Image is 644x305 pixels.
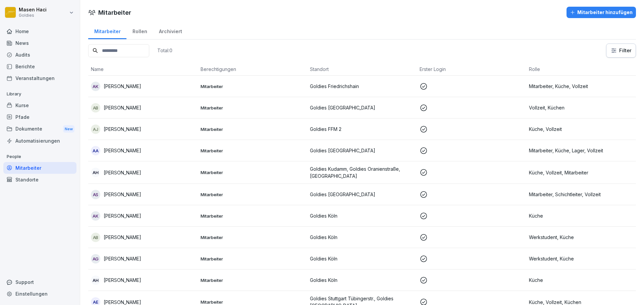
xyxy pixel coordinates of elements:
p: Mitarbeiter, Schichtleiter, Vollzeit [529,191,633,198]
div: AH [91,168,100,177]
div: AS [91,190,100,199]
p: Mitarbeiter [201,234,305,240]
p: [PERSON_NAME] [104,147,141,154]
a: Mitarbeiter [3,162,76,174]
a: Automatisierungen [3,135,76,147]
div: AG [91,254,100,263]
p: Mitarbeiter [201,169,305,175]
a: Berichte [3,61,76,72]
p: [PERSON_NAME] [104,104,141,111]
p: People [3,151,76,162]
div: New [63,125,74,133]
a: Mitarbeiter [88,22,126,39]
p: [PERSON_NAME] [104,234,141,241]
p: Goldies Köln [310,255,414,262]
p: Mitarbeiter [201,192,305,198]
p: Mitarbeiter [201,126,305,132]
div: AK [91,82,100,91]
p: [PERSON_NAME] [104,83,141,90]
h1: Mitarbeiter [98,8,131,17]
div: AA [91,146,100,155]
p: Mitarbeiter [201,277,305,283]
p: [PERSON_NAME] [104,255,141,262]
a: Kurse [3,99,76,111]
p: Goldies [19,13,47,18]
p: Goldies [GEOGRAPHIC_DATA] [310,191,414,198]
p: [PERSON_NAME] [104,277,141,284]
a: Einstellungen [3,288,76,300]
p: Masen Haci [19,7,47,13]
p: [PERSON_NAME] [104,169,141,176]
th: Rolle [526,63,636,76]
a: Standorte [3,174,76,185]
p: Küche, Vollzeit, Mitarbeiter [529,169,633,176]
p: Mitarbeiter, Küche, Lager, Vollzeit [529,147,633,154]
th: Erster Login [417,63,527,76]
p: Mitarbeiter [201,256,305,262]
a: Rollen [126,22,153,39]
p: Goldies Köln [310,277,414,284]
p: Total: 0 [157,47,172,54]
p: [PERSON_NAME] [104,126,141,133]
a: Audits [3,49,76,61]
p: Goldies Friedrichshain [310,83,414,90]
th: Berechtigungen [198,63,308,76]
div: AB [91,233,100,242]
div: Filter [610,47,632,54]
a: Archiviert [153,22,188,39]
a: Home [3,25,76,37]
p: Mitarbeiter [201,148,305,154]
p: Mitarbeiter [201,299,305,305]
a: DokumenteNew [3,123,76,135]
p: Küche [529,277,633,284]
th: Standort [307,63,417,76]
p: Goldies Köln [310,234,414,241]
p: Werkstudent, Küche [529,255,633,262]
th: Name [88,63,198,76]
p: Goldies [GEOGRAPHIC_DATA] [310,104,414,111]
a: News [3,37,76,49]
p: Mitarbeiter [201,213,305,219]
p: Küche, Vollzeit [529,126,633,133]
p: Werkstudent, Küche [529,234,633,241]
p: Küche [529,212,633,219]
a: Pfade [3,111,76,123]
p: Goldies Kudamm, Goldies Oranienstraße, [GEOGRAPHIC_DATA] [310,165,414,179]
p: Vollzeit, Küchen [529,104,633,111]
div: Dokumente [3,123,76,135]
p: Library [3,89,76,99]
div: Mitarbeiter hinzufügen [570,9,633,16]
div: AJ [91,125,100,134]
div: Ak [91,211,100,221]
p: Mitarbeiter [201,83,305,89]
div: AB [91,103,100,112]
p: [PERSON_NAME] [104,212,141,219]
button: Mitarbeiter hinzufügen [567,7,636,18]
button: Filter [606,44,636,57]
p: Goldies [GEOGRAPHIC_DATA] [310,147,414,154]
p: [PERSON_NAME] [104,191,141,198]
div: Support [3,276,76,288]
div: AH [91,276,100,285]
p: Goldies FFM 2 [310,126,414,133]
p: Mitarbeiter, Küche, Vollzeit [529,83,633,90]
p: Mitarbeiter [201,105,305,111]
a: Veranstaltungen [3,72,76,84]
p: Goldies Köln [310,212,414,219]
